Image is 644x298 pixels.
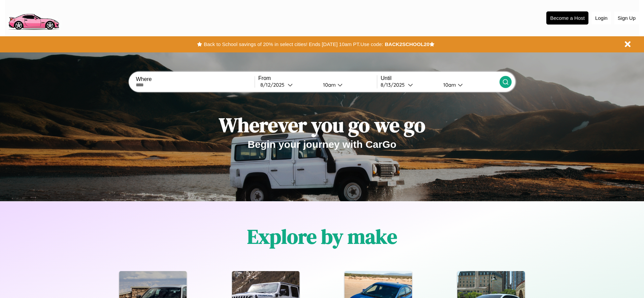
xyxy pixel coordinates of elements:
button: 8/12/2025 [258,81,318,88]
label: Until [381,75,499,81]
div: 10am [440,82,458,88]
img: logo [5,3,62,32]
div: 8 / 12 / 2025 [260,82,288,88]
button: Back to School savings of 20% in select cities! Ends [DATE] 10am PT.Use code: [202,40,385,49]
button: 10am [438,81,499,88]
div: 10am [320,82,337,88]
div: 8 / 13 / 2025 [381,82,408,88]
button: Sign Up [614,12,639,24]
button: 10am [318,81,377,88]
button: Become a Host [546,11,588,25]
b: BACK2SCHOOL20 [385,41,429,47]
button: Login [592,12,611,24]
label: Where [136,76,254,82]
h1: Explore by make [247,223,397,250]
label: From [258,75,377,81]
